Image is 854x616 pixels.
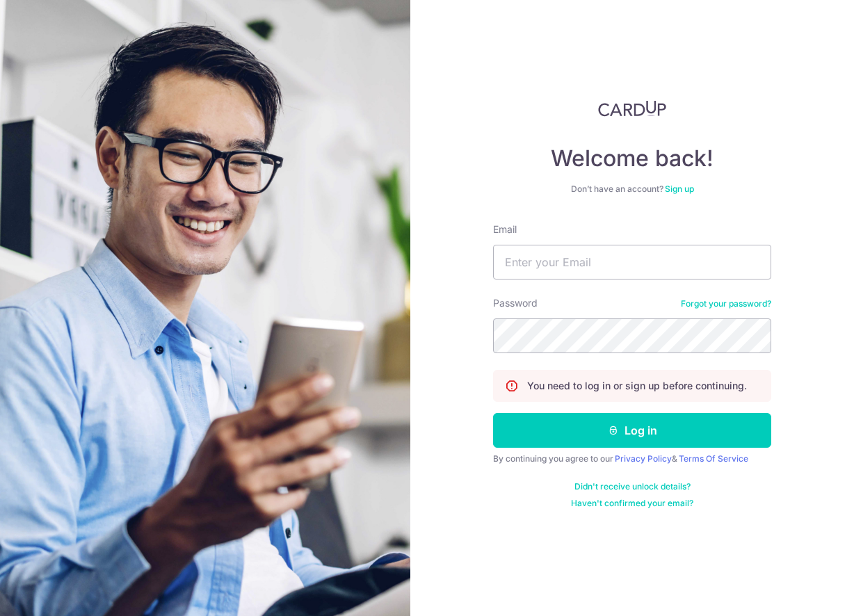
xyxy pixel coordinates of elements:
div: By continuing you agree to our & [493,453,771,464]
a: Privacy Policy [615,453,672,464]
label: Email [493,222,517,236]
a: Forgot your password? [681,298,771,309]
label: Password [493,296,538,310]
a: Haven't confirmed your email? [571,498,693,509]
p: You need to log in or sign up before continuing. [527,379,747,393]
img: CardUp Logo [598,100,666,117]
button: Log in [493,413,771,448]
a: Didn't receive unlock details? [574,481,691,492]
div: Don’t have an account? [493,184,771,195]
a: Terms Of Service [679,453,748,464]
input: Enter your Email [493,245,771,279]
a: Sign up [665,184,694,194]
h4: Welcome back! [493,145,771,172]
